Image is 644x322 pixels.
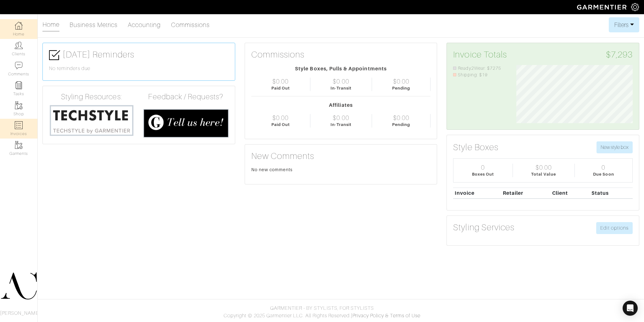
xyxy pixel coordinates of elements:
span: Copyright © 2025 Garmentier LLC. All Rights Reserved. [224,313,351,319]
div: Affiliates [251,101,431,109]
img: techstyle-93310999766a10050dc78ceb7f971a75838126fd19372ce40ba20cdf6a89b94b.png [49,104,134,136]
th: Status [590,188,633,199]
div: No new comments [251,166,431,173]
h3: Commissions [251,49,305,60]
div: Due Soon [593,171,614,177]
img: feedback_requests-3821251ac2bd56c73c230f3229a5b25d6eb027adea667894f41107c140538ee0.png [143,109,228,137]
img: garments-icon-b7da505a4dc4fd61783c78ac3ca0ef83fa9d6f193b1c9dc38574b1d14d53ca28.png [15,101,23,109]
div: 0 [602,164,605,171]
div: Pending [392,122,410,128]
div: Total Value [531,171,556,177]
h3: [DATE] Reminders [49,49,229,61]
div: Open Intercom Messenger [623,301,638,316]
a: Business Metrics [69,19,118,31]
div: In-Transit [330,85,352,91]
div: $0.00 [333,78,349,85]
div: $0.00 [536,164,552,171]
a: Accounting [128,19,161,31]
li: Shipping: $19 [453,72,507,79]
img: garmentier-logo-header-white-b43fb05a5012e4ada735d5af1a66efaba907eab6374d6393d1fbf88cb4ef424d.png [574,2,631,13]
button: New style box [597,141,633,153]
div: Paid Out [271,122,290,128]
th: Retailer [501,188,551,199]
div: Paid Out [271,85,290,91]
img: garments-icon-b7da505a4dc4fd61783c78ac3ca0ef83fa9d6f193b1c9dc38574b1d14d53ca28.png [15,141,23,149]
h3: Invoice Totals [453,49,633,60]
h6: No reminders due [49,66,229,72]
th: Invoice [453,188,501,199]
h3: Style Boxes [453,142,498,153]
a: Home [42,18,59,32]
a: Edit options [596,222,633,234]
img: comment-icon-a0a6a9ef722e966f86d9cbdc48e553b5cf19dbc54f86b18d962a5391bc8f6eb6.png [15,62,23,69]
div: In-Transit [330,122,352,128]
div: 0 [481,164,485,171]
li: Ready2Wear: $7275 [453,65,507,72]
th: Client [551,188,590,199]
span: $7,293 [606,49,633,60]
img: check-box-icon-36a4915ff3ba2bd8f6e4f29bc755bb66becd62c870f447fc0dd1365fcfddab58.png [49,50,60,61]
div: $0.00 [272,114,289,122]
img: dashboard-icon-dbcd8f5a0b271acd01030246c82b418ddd0df26cd7fceb0bd07c9910d44c42f6.png [15,22,23,30]
div: $0.00 [393,114,409,122]
div: Pending [392,85,410,91]
img: reminder-icon-8004d30b9f0a5d33ae49ab947aed9ed385cf756f9e5892f1edd6e32f2345188e.png [15,81,23,89]
h3: Styling Services [453,222,514,233]
div: Style Boxes, Pulls & Appointments [251,65,431,73]
h4: Styling Resources: [49,92,134,101]
h3: New Comments [251,151,431,161]
img: clients-icon-6bae9207a08558b7cb47a8932f037763ab4055f8c8b6bfacd5dc20c3e0201464.png [15,41,23,49]
div: $0.00 [272,78,289,85]
div: $0.00 [393,78,409,85]
img: gear-icon-white-bd11855cb880d31180b6d7d6211b90ccbf57a29d726f0c71d8c61bd08dd39cc2.png [631,3,639,11]
div: $0.00 [333,114,349,122]
a: Privacy Policy & Terms of Use [353,313,420,319]
div: Boxes Out [472,171,494,177]
button: Filters [609,17,639,32]
a: Commissions [171,19,210,31]
h4: Feedback / Requests? [143,92,228,101]
img: orders-icon-0abe47150d42831381b5fb84f609e132dff9fe21cb692f30cb5eec754e2cba89.png [15,121,23,129]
